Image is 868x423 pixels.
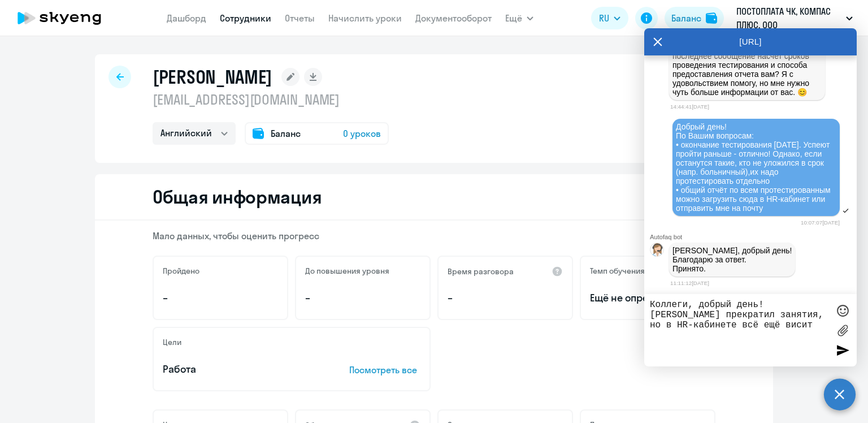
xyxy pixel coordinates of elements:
time: 14:44:41[DATE] [670,103,709,110]
time: 10:07:07[DATE] [801,219,840,226]
p: – [305,291,420,305]
span: Ещё не определён [590,291,705,305]
h5: Пройдено [163,266,199,276]
button: Балансbalance [665,7,724,29]
a: Дашборд [167,12,206,24]
span: Добрый день! По Вашим вопросам: • окончание тестирования [DATE]. Успеют пройти раньше - отлично! ... [676,122,833,213]
a: Документооборот [415,12,492,24]
div: Баланс [671,11,701,25]
p: – [163,291,278,305]
span: Ещё [505,11,522,25]
button: Ещё [505,7,533,29]
p: Посмотреть все [349,363,420,377]
a: Начислить уроки [328,12,402,24]
button: RU [591,7,628,29]
span: RU [599,11,609,25]
h5: Время разговора [448,266,514,277]
h5: Темп обучения [590,266,645,276]
h1: [PERSON_NAME] [153,66,272,88]
button: ПОСТОПЛАТА ЧК, КОМПАС ПЛЮС, ООО [731,5,858,32]
span: 0 уроков [343,127,381,140]
a: Отчеты [285,12,315,24]
p: [EMAIL_ADDRESS][DOMAIN_NAME] [153,90,389,109]
p: [PERSON_NAME], добрый день! Благодарю за ответ. Принято. [672,246,792,273]
img: bot avatar [650,243,665,260]
textarea: Коллеги, добрый день! [PERSON_NAME] прекратил занятия, но в HR-кабинете всё ещё висит [650,300,828,361]
time: 11:11:12[DATE] [670,280,709,286]
label: Лимит 10 файлов [834,322,851,339]
h5: Цели [163,337,181,347]
span: Баланс [271,127,301,140]
p: Мало данных, чтобы оценить прогресс [153,230,715,242]
p: ПОСТОПЛАТА ЧК, КОМПАС ПЛЮС, ООО [736,5,841,32]
p: – [448,291,563,305]
a: Сотрудники [220,12,271,24]
p: Работа [163,362,314,377]
h2: Общая информация [153,185,322,208]
img: balance [706,12,717,24]
h5: До повышения уровня [305,266,389,276]
p: Здравствуйте, [PERSON_NAME]! 👋 Хочу уточнить, видели ли вы мое последнее сообщение насчет сроков ... [672,24,822,97]
div: Autofaq bot [650,234,857,240]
